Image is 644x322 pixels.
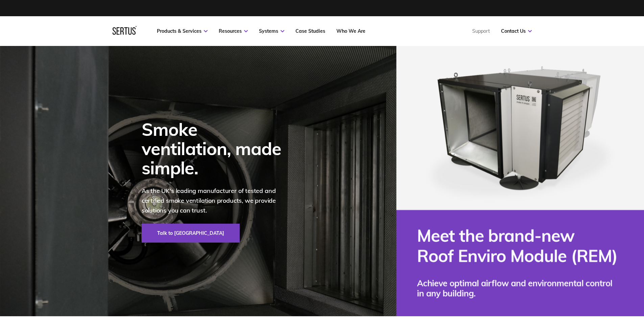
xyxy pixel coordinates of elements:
[259,28,284,34] a: Systems
[336,28,365,34] a: Who We Are
[142,224,240,243] a: Talk to [GEOGRAPHIC_DATA]
[295,28,325,34] a: Case Studies
[501,28,532,34] a: Contact Us
[157,28,208,34] a: Products & Services
[219,28,248,34] a: Resources
[472,28,490,34] a: Support
[142,120,290,178] div: Smoke ventilation, made simple.
[142,186,290,215] p: As the UK's leading manufacturer of tested and certified smoke ventilation products, we provide s...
